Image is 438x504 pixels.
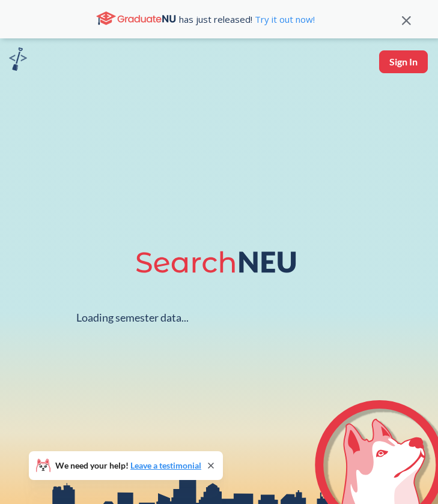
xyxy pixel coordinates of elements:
[379,50,428,73] button: Sign In
[76,311,189,325] div: Loading semester data...
[9,47,27,71] img: sandbox logo
[130,460,201,470] a: Leave a testimonial
[252,13,315,25] a: Try it out now!
[55,461,201,470] span: We need your help!
[9,47,27,74] a: sandbox logo
[179,13,315,26] span: has just released!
